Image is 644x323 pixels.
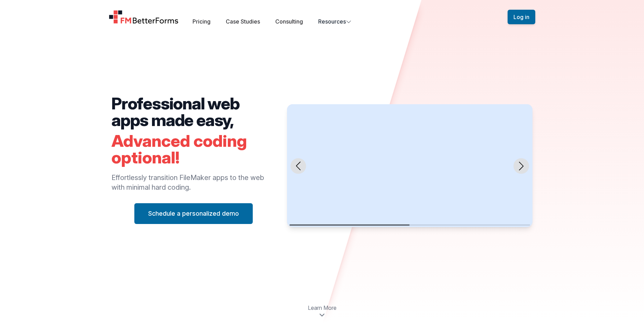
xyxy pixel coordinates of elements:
[100,8,544,26] nav: Global
[318,17,351,26] button: Resources
[193,18,211,25] a: Pricing
[287,104,533,227] swiper-slide: 1 / 2
[111,173,276,192] p: Effortlessly transition FileMaker apps to the web with minimal hard coding.
[111,95,276,128] h2: Professional web apps made easy,
[111,133,276,166] h2: Advanced coding optional!
[134,203,253,224] button: Schedule a personalized demo
[275,18,303,25] a: Consulting
[508,10,535,24] button: Log in
[226,18,260,25] a: Case Studies
[109,10,179,24] a: Home
[308,304,337,312] span: Learn More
